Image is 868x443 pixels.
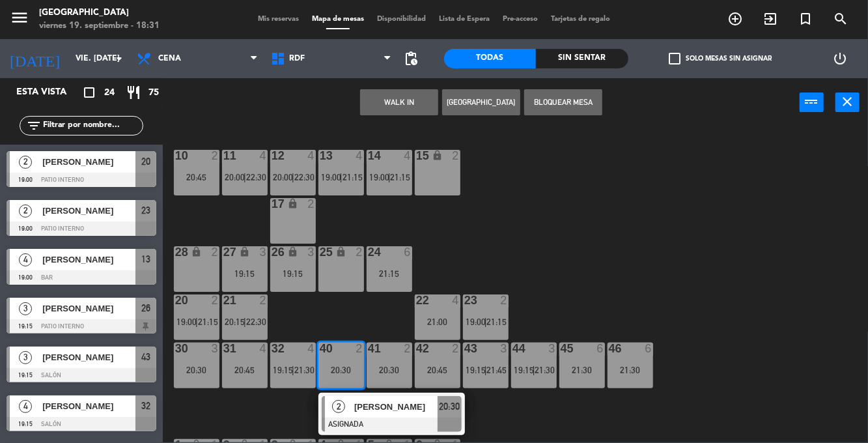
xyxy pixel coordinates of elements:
[126,85,141,100] i: restaurant
[415,365,460,375] div: 20:45
[466,365,486,375] span: 19:15
[191,246,202,257] i: lock
[246,172,266,182] span: 22:30
[343,172,363,182] span: 21:15
[19,400,32,413] span: 4
[367,365,412,375] div: 20:30
[496,16,544,23] span: Pre-acceso
[141,300,150,316] span: 26
[19,156,32,169] span: 2
[404,246,412,258] div: 6
[514,365,534,375] span: 19:15
[763,11,778,27] i: exit_to_app
[608,365,653,375] div: 21:30
[111,51,127,66] i: arrow_drop_down
[368,343,369,354] div: 41
[512,343,513,354] div: 44
[259,343,267,354] div: 4
[272,343,272,354] div: 32
[195,317,198,327] span: |
[318,365,364,375] div: 20:30
[367,269,412,278] div: 21:15
[222,269,268,278] div: 19:15
[442,89,520,115] button: [GEOGRAPHIC_DATA]
[369,172,389,182] span: 19:00
[244,172,246,182] span: |
[42,302,135,315] span: [PERSON_NAME]
[452,150,460,162] div: 2
[175,343,176,354] div: 30
[174,365,219,375] div: 20:30
[211,150,219,162] div: 2
[287,246,298,257] i: lock
[81,85,97,100] i: crop_square
[294,365,315,375] span: 21:30
[487,365,507,375] span: 21:45
[198,317,218,327] span: 21:15
[320,343,320,354] div: 40
[340,172,343,182] span: |
[500,343,508,354] div: 3
[292,365,294,375] span: |
[42,155,135,169] span: [PERSON_NAME]
[609,343,609,354] div: 46
[536,49,628,68] div: Sin sentar
[466,317,486,327] span: 19:00
[211,246,219,258] div: 2
[669,53,680,64] span: check_box_outline_blank
[596,343,604,354] div: 6
[42,399,135,413] span: [PERSON_NAME]
[39,20,160,33] div: viernes 19. septiembre - 18:31
[800,93,824,112] button: power_input
[804,94,820,109] i: power_input
[222,365,268,375] div: 20:45
[175,294,176,306] div: 20
[287,198,298,209] i: lock
[26,118,42,134] i: filter_list
[416,294,417,306] div: 22
[104,85,115,100] span: 24
[388,172,391,182] span: |
[174,173,219,182] div: 20:45
[19,302,32,315] span: 3
[484,365,487,375] span: |
[244,317,246,327] span: |
[259,150,267,162] div: 4
[10,8,29,27] i: menu
[332,400,345,413] span: 2
[39,7,160,20] div: [GEOGRAPHIC_DATA]
[320,150,320,162] div: 13
[500,294,508,306] div: 2
[175,150,176,162] div: 10
[305,16,371,23] span: Mapa de mesas
[416,343,417,354] div: 42
[535,365,555,375] span: 21:30
[645,343,652,354] div: 6
[404,150,412,162] div: 4
[548,343,556,354] div: 3
[307,246,315,258] div: 3
[42,350,135,364] span: [PERSON_NAME]
[251,16,305,23] span: Mis reservas
[273,365,293,375] span: 19:15
[835,93,860,112] button: close
[559,365,605,375] div: 21:30
[533,365,535,375] span: |
[669,53,772,64] label: Solo mesas sin asignar
[239,246,250,257] i: lock
[141,398,150,414] span: 32
[487,317,507,327] span: 21:15
[225,317,245,327] span: 20:15
[259,294,267,306] div: 2
[225,172,245,182] span: 20:00
[10,8,29,32] button: menu
[452,294,460,306] div: 4
[270,269,316,278] div: 19:15
[356,150,363,162] div: 4
[292,172,294,182] span: |
[141,154,150,169] span: 20
[158,54,181,63] span: Cena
